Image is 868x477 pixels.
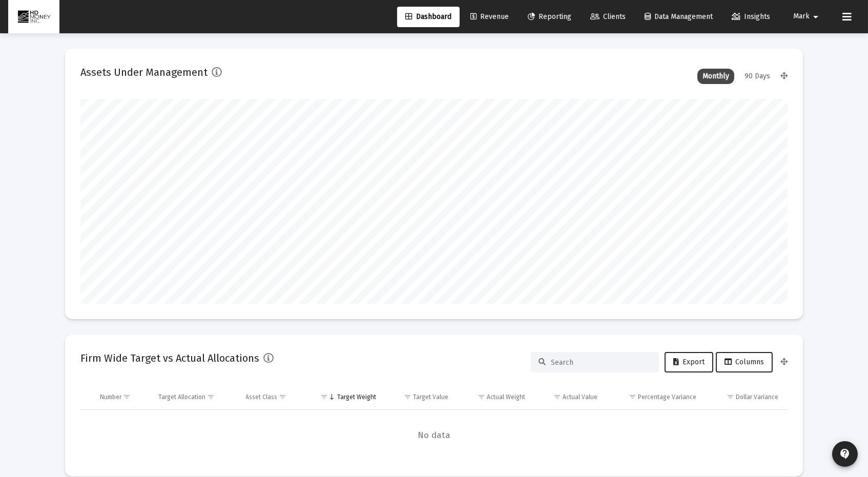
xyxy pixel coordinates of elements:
[151,385,239,409] td: Column Target Allocation
[80,430,788,441] span: No data
[123,393,131,401] span: Show filter options for column 'Number'
[724,7,778,27] a: Insights
[697,69,734,84] div: Monthly
[207,393,215,401] span: Show filter options for column 'Target Allocation'
[239,385,307,409] td: Column Asset Class
[16,7,52,27] img: Dashboard
[736,393,778,401] div: Dollar Variance
[739,69,775,84] div: 90 Days
[80,385,788,461] div: Data grid
[629,393,636,401] span: Show filter options for column 'Percentage Variance'
[246,393,278,401] div: Asset Class
[704,385,788,409] td: Column Dollar Variance
[462,7,517,27] a: Revenue
[337,393,376,401] div: Target Weight
[645,12,713,21] span: Data Management
[532,385,605,409] td: Column Actual Value
[404,393,411,401] span: Show filter options for column 'Target Value'
[727,393,734,401] span: Show filter options for column 'Dollar Variance'
[673,358,705,366] span: Export
[158,393,205,401] div: Target Allocation
[413,393,448,401] div: Target Value
[810,7,822,27] mat-icon: arrow_drop_down
[487,393,525,401] div: Actual Weight
[716,352,773,372] button: Columns
[520,7,580,27] a: Reporting
[781,6,834,27] button: Mark
[80,350,259,366] h2: Firm Wide Target vs Actual Allocations
[636,7,721,27] a: Data Management
[306,385,383,409] td: Column Target Weight
[590,12,626,21] span: Clients
[553,393,561,401] span: Show filter options for column 'Actual Value'
[320,393,328,401] span: Show filter options for column 'Target Weight'
[456,385,532,409] td: Column Actual Weight
[397,7,460,27] a: Dashboard
[405,12,451,21] span: Dashboard
[725,358,764,366] span: Columns
[732,12,770,21] span: Insights
[605,385,703,409] td: Column Percentage Variance
[582,7,634,27] a: Clients
[100,393,121,401] div: Number
[665,352,713,372] button: Export
[478,393,485,401] span: Show filter options for column 'Actual Weight'
[551,358,651,367] input: Search
[793,12,810,21] span: Mark
[638,393,696,401] div: Percentage Variance
[563,393,597,401] div: Actual Value
[279,393,287,401] span: Show filter options for column 'Asset Class'
[839,448,851,460] mat-icon: contact_support
[80,64,208,80] h2: Assets Under Management
[470,12,509,21] span: Revenue
[93,385,151,409] td: Column Number
[528,12,571,21] span: Reporting
[383,385,456,409] td: Column Target Value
